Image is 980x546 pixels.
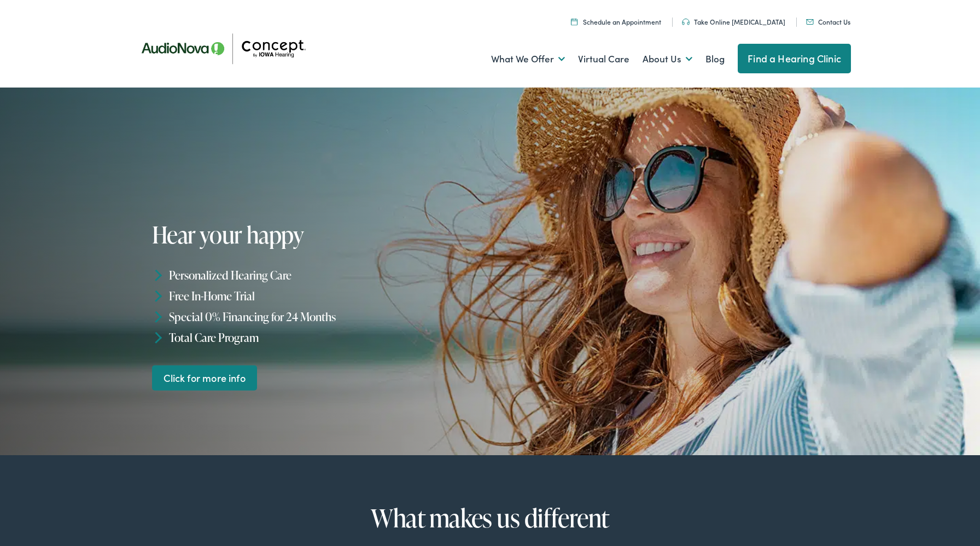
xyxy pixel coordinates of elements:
h2: What makes us different [156,504,824,532]
img: A calendar icon to schedule an appointment at Concept by Iowa Hearing. [571,18,577,25]
li: Total Care Program [152,327,495,347]
a: Find a Hearing Clinic [738,44,851,73]
a: Take Online [MEDICAL_DATA] [682,17,785,26]
a: Virtual Care [578,39,629,79]
a: About Us [643,39,692,79]
a: What We Offer [491,39,565,79]
li: Personalized Hearing Care [152,265,495,286]
li: Free In-Home Trial [152,286,495,306]
li: Special 0% Financing for 24 Months [152,306,495,327]
img: utility icon [682,19,690,25]
h1: Hear your happy [152,222,485,247]
a: Blog [705,39,725,79]
a: Contact Us [806,17,850,26]
a: Schedule an Appointment [571,17,661,26]
img: utility icon [806,19,814,25]
a: Click for more info [152,365,258,391]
